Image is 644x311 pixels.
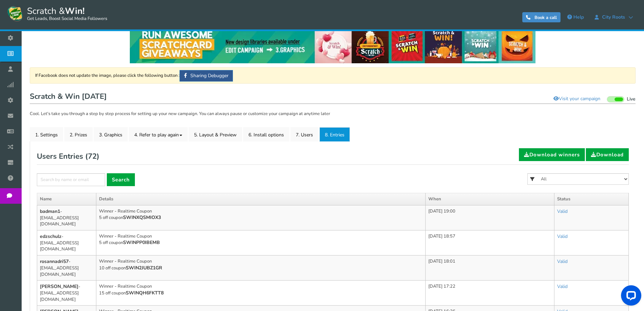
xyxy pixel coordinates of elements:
a: 1. Settings [30,127,63,141]
b: SWINQH6FKTT8 [126,290,164,296]
td: [DATE] 17:22 [426,281,554,306]
a: 3. Graphics [94,127,128,141]
b: badman1 [40,208,60,215]
strong: Win! [65,5,85,17]
a: Download winners [519,148,585,161]
td: - [EMAIL_ADDRESS][DOMAIN_NAME] [37,281,96,306]
td: [DATE] 18:57 [426,230,554,255]
td: Winner - Realtime Coupon 5 off coupon [96,205,426,230]
td: Winner - Realtime Coupon 5 off coupon [96,230,426,255]
b: edzschulz [40,233,62,240]
td: - [EMAIL_ADDRESS][DOMAIN_NAME] [37,256,96,281]
a: Scratch &Win! Get Leads, Boost Social Media Followers [7,5,107,22]
a: Download [586,148,629,161]
b: SWINPP0IBEMB [123,239,160,246]
td: [DATE] 19:00 [426,205,554,230]
a: Search [107,173,135,186]
a: 7. Users [290,127,318,141]
b: [PERSON_NAME] [40,283,78,290]
a: Valid [557,258,568,265]
a: Valid [557,233,568,240]
b: rosannadri57 [40,258,69,265]
img: Scratch and Win [7,5,24,22]
small: Get Leads, Boost Social Media Followers [27,16,107,22]
a: 6. Install options [243,127,289,141]
span: Live [627,96,636,103]
a: Valid [557,283,568,290]
td: Winner - Realtime Coupon 15 off coupon [96,281,426,306]
b: SWIN2JUBZ1GR [126,265,162,271]
a: 2. Prizes [64,127,93,141]
span: 72 [88,151,97,161]
span: City Roots [599,15,628,20]
th: Status [554,193,629,205]
div: If Facebook does not update the image, please click the following button : [30,67,636,84]
h2: Users Entries ( ) [37,148,99,164]
span: Help [573,14,584,20]
a: Valid [557,208,568,215]
td: - [EMAIL_ADDRESS][DOMAIN_NAME] [37,205,96,230]
img: festival-poster-2020.webp [130,27,535,63]
a: Help [564,12,587,23]
input: Search by name or email [37,173,105,186]
iframe: LiveChat chat widget [616,283,644,311]
td: [DATE] 18:01 [426,256,554,281]
a: 4. Refer to play again [129,127,188,141]
td: Winner - Realtime Coupon 10 off coupon [96,256,426,281]
td: - [EMAIL_ADDRESS][DOMAIN_NAME] [37,230,96,255]
span: Scratch & [24,5,107,22]
a: 5. Layout & Preview [189,127,242,141]
a: Book a call [522,12,560,22]
th: Details [96,193,426,205]
th: When [426,193,554,205]
b: SWINXQSMIOX3 [123,214,161,221]
a: Visit your campaign [549,93,605,105]
span: Book a call [534,15,557,21]
a: 8. Entries [319,127,350,141]
a: Sharing Debugger [180,70,233,82]
p: Cool. Let's take you through a step by step process for setting up your new campaign. You can alw... [30,111,636,117]
h1: Scratch & Win [DATE] [30,90,636,104]
th: Name [37,193,96,205]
